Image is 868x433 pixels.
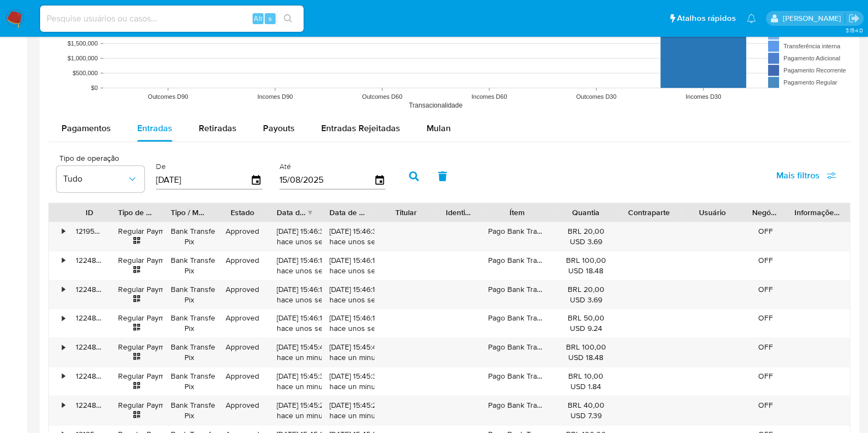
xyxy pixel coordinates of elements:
span: s [268,13,272,24]
span: Alt [254,13,262,24]
span: 3.154.0 [845,26,863,35]
button: search-icon [277,11,299,26]
a: Sair [848,13,860,24]
input: Pesquise usuários ou casos... [40,12,304,26]
span: Atalhos rápidos [677,13,736,24]
a: Notificações [747,14,756,23]
p: magno.ferreira@mercadopago.com.br [782,13,844,24]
